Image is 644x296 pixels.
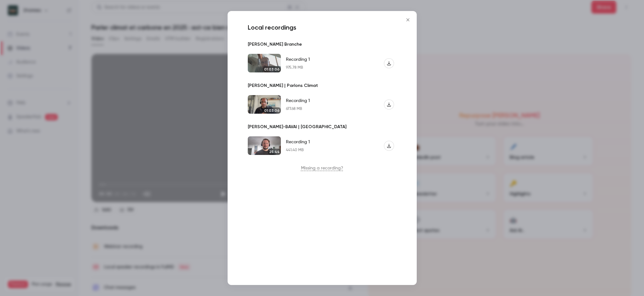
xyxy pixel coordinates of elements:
p: [PERSON_NAME]-BAVAI | [GEOGRAPHIC_DATA] [248,124,346,130]
h2: Local recordings [245,24,399,31]
div: Recording 1 [286,98,310,104]
div: 975.78 MB [286,65,310,70]
li: Recording 1 [245,51,399,75]
div: 677.68 MB [286,106,310,111]
div: 01:03:06 [263,107,281,114]
p: [PERSON_NAME] Branche [248,41,302,48]
img: Damien Cahen | Parlons Climat [248,95,281,114]
div: 01:03:06 [263,66,281,72]
img: Stéphane La Branche [248,54,281,72]
li: Recording 1 [245,134,399,157]
button: Close [402,14,414,26]
div: 441.40 MB [286,148,310,153]
div: Recording 1 [286,56,310,63]
li: Recording 1 [245,93,399,116]
p: [PERSON_NAME] | Parlons Climat [248,83,318,89]
p: Missing a recording? [245,165,399,171]
div: Recording 1 [286,139,310,145]
div: 25:44 [268,149,281,155]
img: Pierre-Alix LLORET-BAVAI | 2tonnes [248,136,281,155]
